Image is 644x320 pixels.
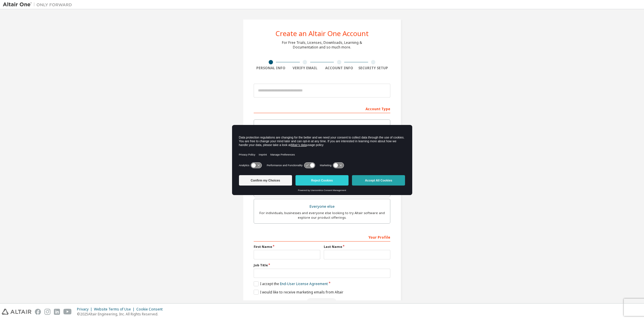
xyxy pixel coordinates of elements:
a: End-User License Agreement [280,281,328,286]
div: Account Type [254,104,390,113]
img: linkedin.svg [54,309,60,315]
div: Security Setup [356,66,391,70]
div: Everyone else [257,203,387,211]
label: I would like to receive marketing emails from Altair [254,290,343,295]
div: Privacy [77,307,94,312]
div: Read and acccept EULA to continue [254,298,390,307]
label: Job Title [254,263,390,267]
div: Cookie Consent [136,307,166,312]
label: I accept the [254,281,328,286]
img: altair_logo.svg [2,309,31,315]
img: instagram.svg [44,309,50,315]
div: Create an Altair One Account [276,30,369,37]
div: For Free Trials, Licenses, Downloads, Learning & Documentation and so much more. [282,40,362,50]
label: Last Name [324,244,390,249]
img: youtube.svg [63,309,72,315]
div: Account Info [322,66,356,70]
div: Your Profile [254,232,390,242]
label: First Name [254,244,320,249]
div: Personal Info [254,66,288,70]
img: Altair One [3,2,75,8]
img: facebook.svg [35,309,41,315]
p: © 2025 Altair Engineering, Inc. All Rights Reserved. [77,312,166,317]
div: Verify Email [288,66,322,70]
div: For individuals, businesses and everyone else looking to try Altair software and explore our prod... [257,211,387,220]
div: Website Terms of Use [94,307,136,312]
div: Altair Customers [257,123,387,131]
